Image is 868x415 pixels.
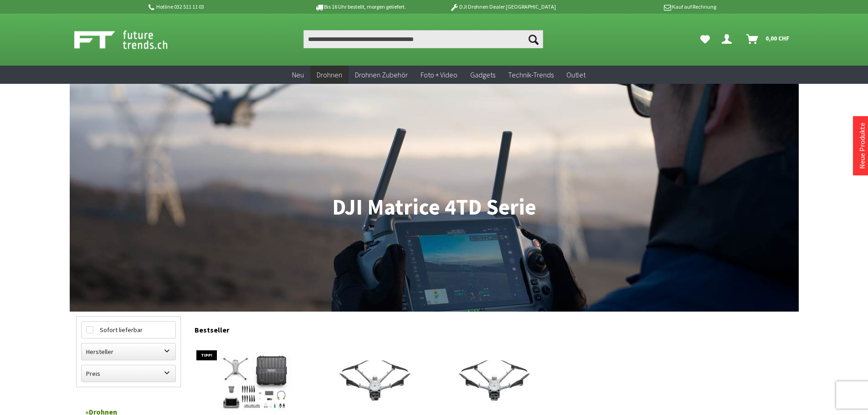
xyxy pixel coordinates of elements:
[743,30,794,48] a: Warenkorb
[147,1,289,12] p: Hotline 032 511 11 03
[431,1,574,12] p: DJI Drohnen Dealer [GEOGRAPHIC_DATA]
[560,66,592,84] a: Outlet
[524,30,543,48] button: Suchen
[574,1,716,12] p: Kauf auf Rechnung
[349,66,414,84] a: Drohnen Zubehör
[355,70,408,79] span: Drohnen Zubehör
[195,316,792,339] div: Bestseller
[303,30,543,48] input: Produkt, Marke, Kategorie, EAN, Artikelnummer…
[696,30,714,48] a: Meine Favoriten
[765,31,790,46] span: 0,00 CHF
[286,66,310,84] a: Neu
[414,66,464,84] a: Foto + Video
[292,70,304,79] span: Neu
[566,70,586,79] span: Outlet
[470,70,495,79] span: Gadgets
[74,28,188,51] img: Shop Futuretrends - zur Startseite wechseln
[718,30,739,48] a: Dein Konto
[82,365,175,382] label: Preis
[464,66,502,84] a: Gadgets
[421,70,457,79] span: Foto + Video
[310,66,349,84] a: Drohnen
[508,70,554,79] span: Technik-Trends
[82,343,175,360] label: Hersteller
[317,70,342,79] span: Drohnen
[502,66,560,84] a: Technik-Trends
[858,123,867,169] a: Neue Produkte
[76,196,792,219] h1: DJI Matrice 4TD Serie
[289,1,431,12] p: Bis 16 Uhr bestellt, morgen geliefert.
[82,322,175,338] label: Sofort lieferbar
